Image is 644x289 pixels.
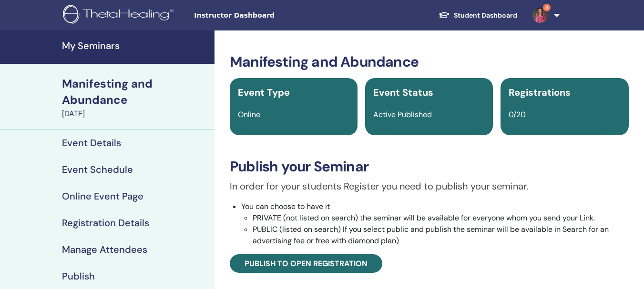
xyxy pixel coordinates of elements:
h4: Registration Details [62,217,149,229]
span: Active Published [373,110,432,120]
li: You can choose to have it [241,201,629,247]
div: Manifesting and Abundance [62,76,209,108]
h3: Publish your Seminar [230,158,629,175]
h4: Event Details [62,137,121,149]
img: default.jpg [532,8,548,23]
a: Manifesting and Abundance[DATE] [56,76,215,120]
span: Event Type [238,86,290,99]
span: Publish to open registration [245,259,368,269]
img: logo.png [63,5,177,26]
span: Registrations [509,86,571,99]
span: 4 [543,4,551,11]
span: 0/20 [509,110,526,120]
span: Online [238,110,260,120]
div: [DATE] [62,108,209,120]
h4: Manage Attendees [62,244,147,255]
h4: Event Schedule [62,164,133,175]
h4: Online Event Page [62,190,143,202]
a: Publish to open registration [230,254,382,273]
span: Instructor Dashboard [194,10,337,20]
span: Event Status [373,86,433,99]
h4: My Seminars [62,40,209,51]
h4: Publish [62,270,95,282]
li: PRIVATE (not listed on search) the seminar will be available for everyone whom you send your Link. [253,212,629,224]
li: PUBLIC (listed on search) If you select public and publish the seminar will be available in Searc... [253,224,629,247]
h3: Manifesting and Abundance [230,53,629,70]
img: graduation-cap-white.svg [439,11,450,19]
a: Student Dashboard [431,7,525,24]
p: In order for your students Register you need to publish your seminar. [230,179,629,193]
